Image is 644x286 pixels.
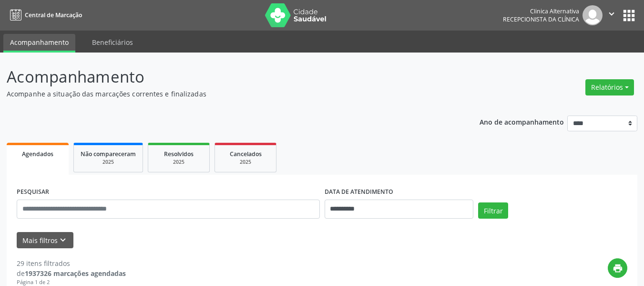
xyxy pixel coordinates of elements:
[613,263,623,274] i: print
[155,159,203,166] div: 2025
[621,7,637,24] button: apps
[85,34,140,51] a: Beneficiários
[325,185,393,200] label: DATA DE ATENDIMENTO
[603,5,621,25] button: 
[3,34,75,53] a: Acompanhamento
[480,116,564,127] p: Ano de acompanhamento
[583,5,603,25] img: img
[503,15,579,23] span: Recepcionista da clínica
[585,79,634,95] button: Relatórios
[17,185,49,200] label: PESQUISAR
[230,150,262,158] span: Cancelados
[7,65,448,89] p: Acompanhamento
[17,268,126,278] div: de
[17,258,126,268] div: 29 itens filtrados
[25,11,82,19] span: Central de Marcação
[7,7,82,23] a: Central de Marcação
[25,269,126,278] strong: 1937326 marcações agendadas
[164,150,194,158] span: Resolvidos
[606,9,617,19] i: 
[22,150,53,158] span: Agendados
[81,159,136,166] div: 2025
[478,202,508,219] button: Filtrar
[81,150,136,158] span: Não compareceram
[222,159,269,166] div: 2025
[503,7,579,15] div: Clinica Alternativa
[608,258,627,278] button: print
[58,235,68,245] i: keyboard_arrow_down
[17,232,73,249] button: Mais filtroskeyboard_arrow_down
[7,89,448,99] p: Acompanhe a situação das marcações correntes e finalizadas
